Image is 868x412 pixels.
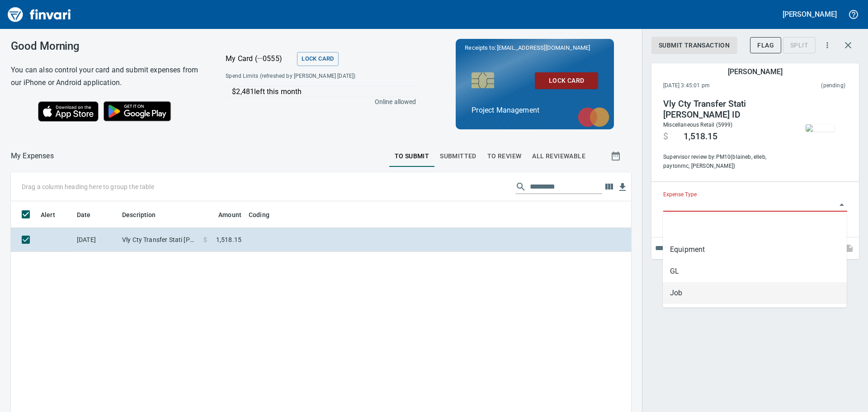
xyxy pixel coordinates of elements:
[11,151,54,161] p: My Expenses
[297,52,338,66] button: Lock Card
[663,239,847,260] li: Equipment
[765,81,845,90] span: This charge has not been settled by the merchant yet. This usually takes a couple of days but in ...
[226,72,385,81] span: Spend Limits (refreshed by [PERSON_NAME] [DATE])
[616,180,629,194] button: Download table
[77,209,91,220] span: Date
[659,40,730,51] span: Submit Transaction
[5,4,73,25] img: Finvari
[203,235,207,244] span: $
[249,209,269,220] span: Coding
[783,9,837,19] h5: [PERSON_NAME]
[684,131,717,142] span: 1,518.15
[22,182,154,191] p: Drag a column heading here to group the table
[663,131,668,142] span: $
[496,43,591,52] span: [EMAIL_ADDRESS][DOMAIN_NAME]
[573,103,614,132] img: mastercard.svg
[602,145,631,167] button: Show transactions within a particular date range
[216,235,241,244] span: 1,518.15
[395,151,429,162] span: To Submit
[837,34,859,56] button: Close transaction
[817,35,837,55] button: More
[750,37,781,54] button: Flag
[663,153,786,171] span: Supervisor review by: PM10 (blaineb, elleb, paytonmc, [PERSON_NAME])
[302,54,334,64] span: Lock Card
[122,209,156,220] span: Description
[757,40,774,51] span: Flag
[249,209,281,220] span: Coding
[218,209,241,220] span: Amount
[532,151,585,162] span: All Reviewable
[806,124,835,132] img: receipts%2Ftapani%2F2025-10-08%2FkEyQBb0ni3SxlBNn0l0Crw0x1Ih1__mBq8SWhp4LmSJ4Lf5wjP.jpg
[440,151,476,162] span: Submitted
[118,228,200,252] td: Vly Cty Transfer Stati [PERSON_NAME] ID
[11,151,54,161] nav: breadcrumb
[122,209,168,220] span: Description
[487,151,522,162] span: To Review
[602,180,616,194] button: Choose columns to display
[651,37,737,54] button: Submit Transaction
[663,260,847,282] li: GL
[663,282,847,304] li: Job
[11,64,203,89] h6: You can also control your card and submit expenses from our iPhone or Android application.
[835,199,848,211] button: Close
[232,86,415,97] p: $2,481 left this month
[663,192,697,197] label: Expense Type
[77,209,103,220] span: Date
[783,41,816,48] div: Transaction still pending, cannot split yet. It usually takes 2-3 days for a merchant to settle a...
[542,75,591,86] span: Lock Card
[663,99,786,120] h4: Vly Cty Transfer Stati [PERSON_NAME] ID
[41,209,67,220] span: Alert
[73,228,118,252] td: [DATE]
[780,7,839,21] button: [PERSON_NAME]
[465,43,605,52] p: Receipts to:
[728,67,782,76] h5: [PERSON_NAME]
[663,122,733,128] span: Miscellaneous Retail (5999)
[837,237,859,259] span: This records your note into the expense
[99,96,176,126] img: Get it on Google Play
[226,53,293,64] p: My Card (···0555)
[41,209,55,220] span: Alert
[11,40,203,52] h3: Good Morning
[38,101,99,122] img: Download on the App Store
[472,105,598,116] p: Project Management
[535,72,598,89] button: Lock Card
[218,97,416,106] p: Online allowed
[663,81,765,90] span: [DATE] 3:45:01 pm
[207,209,241,220] span: Amount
